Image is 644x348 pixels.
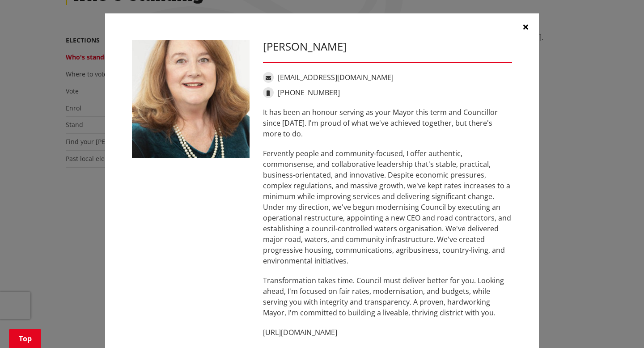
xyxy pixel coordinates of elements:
[263,327,512,338] p: [URL][DOMAIN_NAME]
[278,88,340,98] a: [PHONE_NUMBER]
[263,148,512,266] p: Fervently people and community-focused, I offer authentic, commonsense, and collaborative leaders...
[263,107,512,139] p: It has been an honour serving as your Mayor this term and Councillor since [DATE]. I'm proud of w...
[263,40,512,53] h3: [PERSON_NAME]
[263,275,512,318] p: Transformation takes time. Council must deliver better for you. Looking ahead, I'm focused on fai...
[132,40,250,158] img: WO-M__CHURCH_J__UwGuY
[9,329,41,348] a: Top
[603,310,635,343] iframe: Messenger Launcher
[278,72,394,82] a: [EMAIL_ADDRESS][DOMAIN_NAME]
